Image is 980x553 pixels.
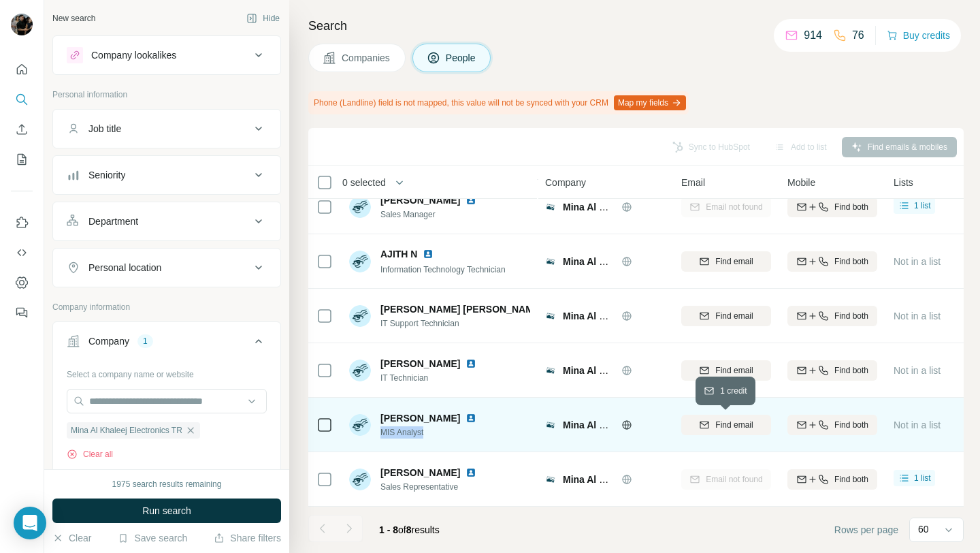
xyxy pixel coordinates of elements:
button: Buy credits [887,26,950,45]
span: Information Technology Technician [380,265,506,274]
button: Find both [787,197,877,217]
button: Use Surfe on LinkedIn [11,210,33,235]
img: LinkedIn logo [423,249,434,259]
span: results [379,524,440,535]
img: Avatar [349,196,371,218]
button: Find both [787,251,877,272]
span: Find both [834,255,868,268]
img: Logo of Mina Al Khaleej Electronics TR [545,202,556,212]
div: 1975 search results remaining [112,478,222,490]
span: Company [545,176,586,189]
img: LinkedIn logo [465,467,476,478]
span: AJITH N [380,247,417,261]
span: Not in a list [894,420,941,430]
span: Find both [834,473,868,486]
button: Company1 [53,325,280,363]
button: Save search [118,531,187,545]
button: Find both [787,306,877,326]
span: People [446,51,477,65]
span: Find both [834,310,868,322]
span: Find both [834,419,868,431]
span: 1 list [914,200,931,212]
div: Open Intercom Messenger [14,507,46,539]
img: Avatar [349,251,371,272]
p: Personal information [52,89,281,101]
span: Mina Al Khaleej Electronics TR [563,420,702,430]
span: MIS Analyst [380,426,493,439]
img: LinkedIn logo [465,195,476,206]
span: Sales Manager [380,208,493,221]
button: Clear [52,531,91,545]
div: Select a company name or website [67,363,267,381]
span: Run search [142,504,191,518]
p: 914 [804,27,822,44]
h4: Search [308,16,964,35]
button: Find both [787,469,877,490]
span: [PERSON_NAME] [380,357,460,370]
button: Personal location [53,251,280,284]
span: Mina Al Khaleej Electronics TR [563,365,702,376]
span: Find email [715,419,753,431]
img: Logo of Mina Al Khaleej Electronics TR [545,474,556,485]
span: Not in a list [894,311,941,321]
span: Lists [894,176,913,189]
div: Phone (Landline) field is not mapped, this value will not be synced with your CRM [308,91,689,114]
img: Logo of Mina Al Khaleej Electronics TR [545,365,556,376]
div: Job title [88,122,121,136]
img: Logo of Mina Al Khaleej Electronics TR [545,256,556,267]
span: Mobile [787,176,815,189]
span: [PERSON_NAME] [380,193,460,207]
span: Mina Al Khaleej Electronics TR [563,474,702,485]
button: Find email [681,360,771,381]
button: Find email [681,306,771,326]
button: Clear all [67,448,113,460]
span: Find email [715,310,753,322]
img: Avatar [349,360,371,381]
button: Company lookalikes [53,39,280,72]
button: Use Surfe API [11,240,33,265]
span: 1 list [914,472,931,484]
button: Enrich CSV [11,117,33,142]
button: Map my fields [614,95,686,110]
button: Seniority [53,159,280,191]
span: Mina Al Khaleej Electronics TR [563,256,702,267]
span: [PERSON_NAME] [380,466,460,479]
button: Search [11,87,33,112]
div: Department [88,215,138,228]
span: 0 selected [342,176,386,189]
button: Feedback [11,300,33,325]
span: Find email [715,364,753,377]
img: Logo of Mina Al Khaleej Electronics TR [545,420,556,430]
span: Not in a list [894,365,941,376]
button: Find email [681,415,771,435]
span: Find both [834,364,868,377]
button: Dashboard [11,270,33,295]
span: Mina Al Khaleej Electronics TR [563,311,702,321]
span: 1 - 8 [379,524,398,535]
span: 8 [406,524,412,535]
span: of [398,524,406,535]
img: Avatar [11,14,33,35]
p: 76 [852,27,864,44]
img: Avatar [349,469,371,490]
button: Find both [787,415,877,435]
div: Seniority [88,168,125,182]
button: Quick start [11,57,33,82]
button: My lists [11,147,33,172]
button: Job title [53,112,280,145]
span: Rows per page [834,523,898,537]
span: Find both [834,201,868,213]
p: Company information [52,301,281,313]
button: Department [53,205,280,238]
div: Company lookalikes [91,48,176,62]
img: LinkedIn logo [465,358,476,369]
span: Companies [342,51,391,65]
div: New search [52,12,95,25]
button: Find email [681,251,771,272]
img: Avatar [349,414,371,436]
button: Find both [787,360,877,381]
img: Logo of Mina Al Khaleej Electronics TR [545,311,556,321]
span: Find email [715,255,753,268]
div: Company [88,334,129,348]
span: IT Support Technician [380,317,530,330]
